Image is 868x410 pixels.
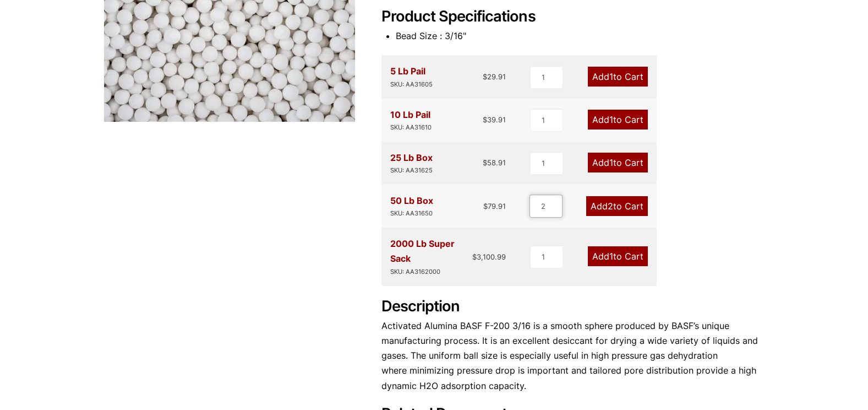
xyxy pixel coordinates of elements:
[390,193,433,219] div: 50 Lb Box
[609,157,613,168] span: 1
[483,202,506,211] bdi: 79.91
[381,319,765,393] p: Activated Alumina BASF F-200 3/16 is a smooth sphere produced by BASF’s unique manufacturing proc...
[609,114,613,125] span: 1
[609,251,613,262] span: 1
[381,298,765,316] h2: Description
[381,8,765,26] h2: Product Specifications
[586,196,648,216] a: Add2to Cart
[390,267,473,277] div: SKU: AA3162000
[472,252,477,261] span: $
[483,202,488,211] span: $
[472,252,506,261] bdi: 3,100.99
[608,201,613,212] span: 2
[390,107,432,133] div: 10 Lb Pail
[390,64,433,89] div: 5 Lb Pail
[483,72,506,81] bdi: 29.91
[483,158,506,167] bdi: 58.91
[390,236,473,277] div: 2000 Lb Super Sack
[483,72,487,81] span: $
[588,153,648,172] a: Add1to Cart
[390,79,433,90] div: SKU: AA31605
[483,158,487,167] span: $
[588,110,648,130] a: Add1to Cart
[588,67,648,87] a: Add1to Cart
[390,122,432,133] div: SKU: AA31610
[396,29,765,44] li: Bead Size : 3/16"
[483,115,506,124] bdi: 39.91
[588,246,648,266] a: Add1to Cart
[609,71,613,82] span: 1
[390,208,433,219] div: SKU: AA31650
[483,115,487,124] span: $
[390,150,433,176] div: 25 Lb Box
[390,165,433,176] div: SKU: AA31625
